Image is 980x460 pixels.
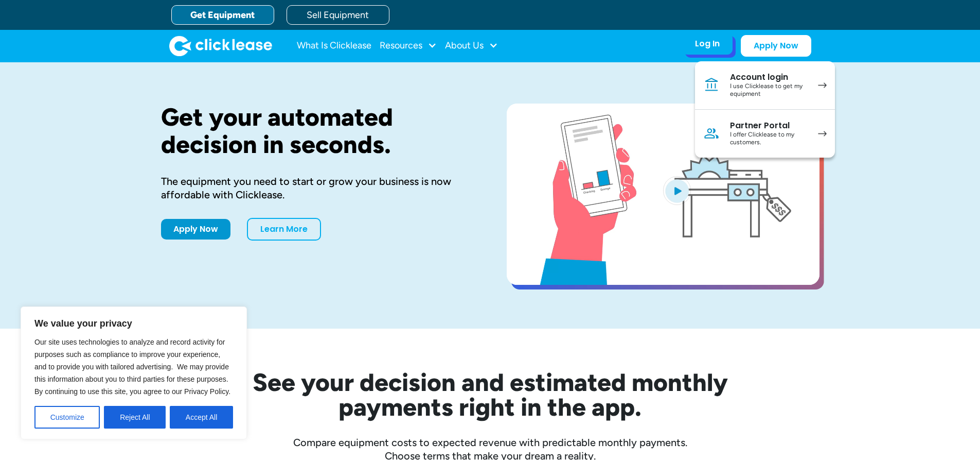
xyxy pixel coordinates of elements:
[161,175,474,201] div: The equipment you need to start or grow your business is now affordable with Clicklease.
[730,131,808,147] div: I offer Clicklease to my customers.
[730,121,808,131] div: Partner Portal
[161,219,230,240] a: Apply Now
[21,306,247,439] div: We value your privacy
[380,36,437,56] div: Resources
[695,61,835,158] nav: Log In
[169,36,272,56] img: Clicklease logo
[297,36,371,56] a: What Is Clicklease
[730,82,808,98] div: I use Clicklease to get my equipment
[34,338,230,396] span: Our site uses technologies to analyze and record activity for purposes such as compliance to impr...
[445,36,498,56] div: About Us
[34,317,233,330] p: We value your privacy
[287,5,389,25] a: Sell Equipment
[663,176,691,205] img: Blue play button logo on a light blue circular background
[695,39,720,49] div: Log In
[170,406,233,429] button: Accept All
[741,35,811,57] a: Apply Now
[695,61,835,110] a: Account loginI use Clicklease to get my equipment
[818,82,827,88] img: arrow
[695,110,835,158] a: Partner PortalI offer Clicklease to my customers.
[507,104,819,285] a: open lightbox
[104,406,166,429] button: Reject All
[818,131,827,137] img: arrow
[247,218,321,241] a: Learn More
[161,104,474,158] h1: Get your automated decision in seconds.
[171,5,274,25] a: Get Equipment
[703,77,720,93] img: Bank icon
[703,125,720,142] img: Person icon
[730,72,808,82] div: Account login
[202,370,778,419] h2: See your decision and estimated monthly payments right in the app.
[169,36,272,56] a: home
[34,406,100,429] button: Customize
